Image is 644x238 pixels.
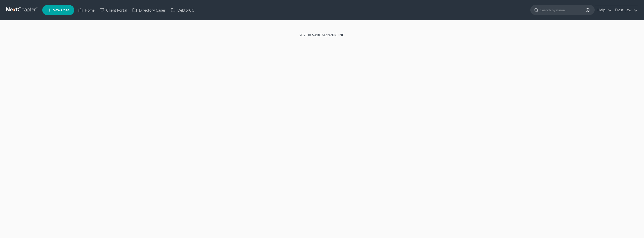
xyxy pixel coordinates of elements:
a: Client Portal [97,6,130,15]
a: Directory Cases [130,6,168,15]
div: 2025 © NextChapterBK, INC [179,32,465,42]
a: Help [595,6,612,15]
a: DebtorCC [168,6,197,15]
a: Home [76,6,97,15]
span: New Case [53,8,69,12]
a: Frost Law [612,6,638,15]
input: Search by name... [540,5,586,15]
